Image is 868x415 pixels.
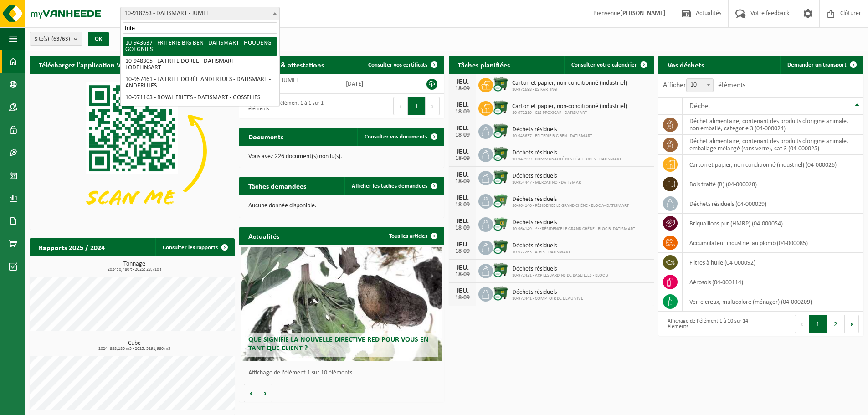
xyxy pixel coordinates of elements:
h2: Téléchargez l'application Vanheede+ maintenant! [30,56,200,73]
span: 10-947159 - COMMUNAUTÉ DES BÉATITUDES - DATISMART [512,157,621,162]
td: déchet alimentaire, contenant des produits d'origine animale, emballage mélangé (sans verre), cat... [683,135,863,155]
div: Affichage de l'élément 1 à 10 sur 14 éléments [663,314,756,334]
h2: Vos déchets [658,56,713,73]
button: 1 [408,97,426,115]
li: 10-957461 - LA FRITE DORÉE ANDERLUES - DATISMART - ANDERLUES [123,74,277,92]
img: WB-1100-CU [493,239,508,255]
div: 18-09 [453,225,472,231]
td: déchets résiduels (04-000029) [683,194,863,214]
label: Afficher éléments [663,82,745,89]
div: JEU. [453,102,472,109]
div: JEU. [453,218,472,225]
p: Aucune donnée disponible. [248,203,435,209]
td: carton et papier, non-conditionné (industriel) (04-000026) [683,155,863,174]
td: briquaillons pur (HMRP) (04-000054) [683,214,863,233]
span: Afficher les tâches demandées [352,183,427,189]
span: Demander un transport [787,62,847,68]
span: 10-964149 - ???RÉSIDENCE LE GRAND CHÊNE - BLOC B -DATISMART [512,226,635,232]
img: WB-1100-CU [493,123,508,138]
span: 10-918253 - DATISMART - JUMET [121,7,279,20]
td: verre creux, multicolore (ménager) (04-000209) [683,292,863,312]
div: 18-09 [453,248,472,255]
button: Vorige [244,384,258,402]
span: Déchets résiduels [512,173,583,180]
div: 18-09 [453,109,472,115]
img: Download de VHEPlus App [30,74,235,228]
a: Tous les articles [382,227,443,245]
img: WB-1100-CU [493,100,508,115]
a: Consulter votre calendrier [564,56,653,74]
div: 18-09 [453,272,472,278]
span: Déchet [689,102,710,110]
button: Next [845,315,859,333]
img: WB-1100-CU [493,286,508,301]
h2: Actualités [239,227,288,245]
span: Consulter vos documents [365,134,427,140]
div: Affichage de l'élément 1 à 1 sur 1 éléments [244,96,337,116]
span: 10-964140 - RÉSIDENCE LE GRAND CHÊNE - BLOC A- DATISMART [512,203,629,209]
h3: Tonnage [34,261,235,272]
img: WB-1100-CU [493,262,508,278]
button: Site(s)(63/63) [30,32,82,46]
span: RED25005945 [246,84,332,92]
div: JEU. [453,171,472,179]
div: JEU. [453,148,472,155]
a: Consulter les rapports [155,238,234,256]
a: Que signifie la nouvelle directive RED pour vous en tant que client ? [241,247,442,361]
div: JEU. [453,125,472,132]
div: JEU. [453,287,472,295]
p: Affichage de l'élément 1 sur 10 éléments [248,370,440,376]
img: WB-1100-CU [493,146,508,162]
div: 18-09 [453,202,472,208]
span: Déchets résiduels [512,266,608,273]
span: Consulter vos certificats [368,62,427,68]
button: Volgende [258,384,272,402]
img: WB-1100-CU [493,77,508,92]
h2: Certificats & attestations [239,56,333,73]
span: Déchets résiduels [512,126,592,133]
div: 18-09 [453,295,472,301]
span: Déchets résiduels [512,242,570,250]
h2: Tâches demandées [239,177,315,195]
a: Consulter vos certificats [361,56,443,74]
div: JEU. [453,264,472,272]
div: 18-09 [453,179,472,185]
span: 10-972441 - COMPTOIR DE L'EAU VIVE [512,296,583,302]
span: Déchets résiduels [512,289,583,296]
td: [DATE] [339,74,404,94]
button: Next [426,97,440,115]
img: WB-0660-CU [493,216,508,231]
span: 10 [686,78,714,92]
span: 10-972421 - ACP LES JARDINS DE BASEILLES - BLOC B [512,273,608,278]
div: JEU. [453,241,472,248]
td: déchet alimentaire, contenant des produits d'origine animale, non emballé, catégorie 3 (04-000024) [683,115,863,135]
span: 10-972219 - GLS PROXICAR - DATISMART [512,110,627,116]
div: 18-09 [453,155,472,162]
button: Previous [393,97,408,115]
div: JEU. [453,195,472,202]
div: 18-09 [453,132,472,138]
button: OK [88,32,109,46]
img: WB-1100-CU [493,169,508,185]
span: 10-972263 - A-BIS - DATISMART [512,250,570,255]
span: 10-943637 - FRITERIE BIG BEN - DATISMART [512,133,592,139]
span: Carton et papier, non-conditionné (industriel) [512,80,627,87]
td: aérosols (04-000114) [683,272,863,292]
a: Afficher les tâches demandées [344,177,443,195]
count: (63/63) [51,36,70,42]
img: WB-0660-CU [493,193,508,208]
button: 1 [809,315,827,333]
span: Déchets résiduels [512,149,621,157]
td: accumulateur industriel au plomb (04-000085) [683,233,863,253]
span: Site(s) [35,32,70,46]
span: 10-971698 - BS KARTING [512,87,627,92]
a: Consulter vos documents [357,128,443,146]
span: Déchets résiduels [512,196,629,203]
p: Vous avez 226 document(s) non lu(s). [248,154,435,160]
div: JEU. [453,78,472,86]
a: Demander un transport [780,56,863,74]
strong: [PERSON_NAME] [620,10,666,17]
span: Carton et papier, non-conditionné (industriel) [512,103,627,110]
span: Consulter votre calendrier [571,62,637,68]
span: 2024: 888,180 m3 - 2025: 3291,980 m3 [34,347,235,351]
